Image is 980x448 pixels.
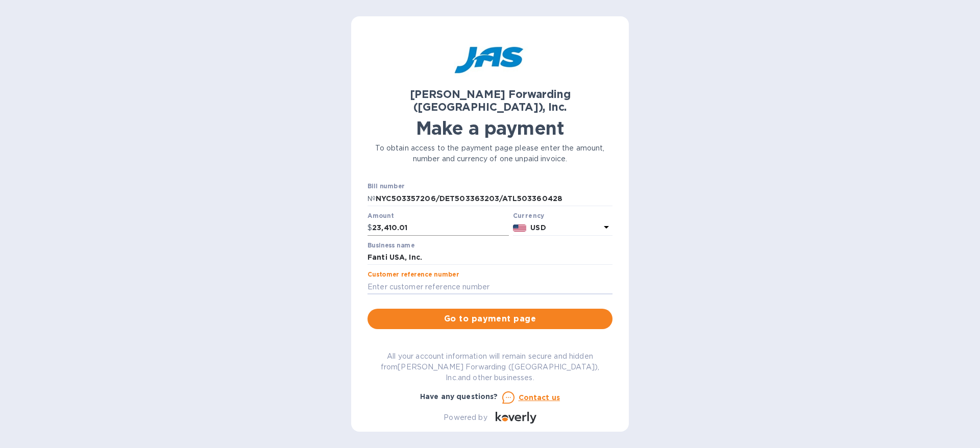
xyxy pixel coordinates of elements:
p: $ [367,222,372,233]
b: USD [530,223,546,232]
b: Have any questions? [420,392,498,401]
b: Currency [513,212,545,219]
p: № [367,193,376,204]
input: Enter customer reference number [367,279,612,294]
p: Powered by [444,412,487,423]
img: USD [513,225,527,232]
b: [PERSON_NAME] Forwarding ([GEOGRAPHIC_DATA]), Inc. [410,88,571,113]
label: Bill number [367,184,404,190]
button: Go to payment page [367,309,612,329]
u: Contact us [519,393,560,402]
p: To obtain access to the payment page please enter the amount, number and currency of one unpaid i... [367,143,612,164]
h1: Make a payment [367,117,612,139]
p: All your account information will remain secure and hidden from [PERSON_NAME] Forwarding ([GEOGRA... [367,351,612,383]
input: 0.00 [372,220,509,236]
span: Go to payment page [376,313,604,325]
label: Amount [367,213,394,219]
input: Enter bill number [376,191,612,206]
label: Business name [367,242,414,248]
input: Enter business name [367,250,612,265]
label: Customer reference number [367,272,459,278]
